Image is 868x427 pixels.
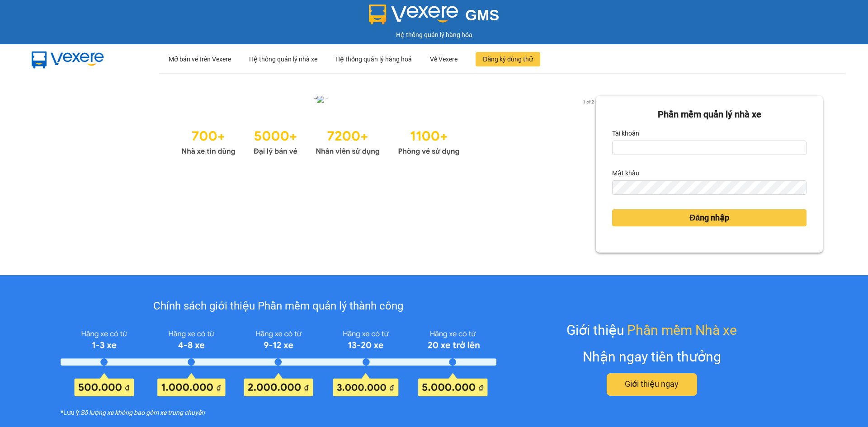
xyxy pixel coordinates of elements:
[612,126,639,141] label: Tài khoản
[181,124,460,158] img: Statistics.png
[324,95,328,99] li: slide item 2
[45,96,58,106] button: previous slide / item
[566,319,737,341] div: Giới thiệu
[169,45,231,74] div: Mở bán vé trên Vexere
[612,209,807,226] button: Đăng nhập
[2,30,866,40] div: Hệ thống quản lý hàng hóa
[465,7,499,23] span: GMS
[627,319,737,341] span: Phần mềm Nhà xe
[607,373,697,396] button: Giới thiệu ngay
[583,96,596,106] button: next slide / item
[369,14,500,21] a: GMS
[61,298,496,315] div: Chính sách giới thiệu Phần mềm quản lý thành công
[61,326,496,396] img: policy-intruduce-detail.png
[313,95,317,99] li: slide item 1
[61,408,496,418] div: *Lưu ý:
[80,408,205,418] i: Số lượng xe không bao gồm xe trung chuyển
[689,211,729,224] span: Đăng nhập
[625,378,679,390] span: Giới thiệu ngay
[612,141,807,155] input: Tài khoản
[612,108,807,122] div: Phần mềm quản lý nhà xe
[612,180,807,195] input: Mật khẩu
[369,5,458,24] img: logo 2
[580,96,596,108] p: 1 of 2
[476,52,540,66] button: Đăng ký dùng thử
[430,45,458,74] div: Về Vexere
[249,45,317,74] div: Hệ thống quản lý nhà xe
[612,166,639,180] label: Mật khẩu
[23,44,113,74] img: mbUUG5Q.png
[583,346,721,367] div: Nhận ngay tiền thưởng
[335,45,412,74] div: Hệ thống quản lý hàng hoá
[483,54,533,64] span: Đăng ký dùng thử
